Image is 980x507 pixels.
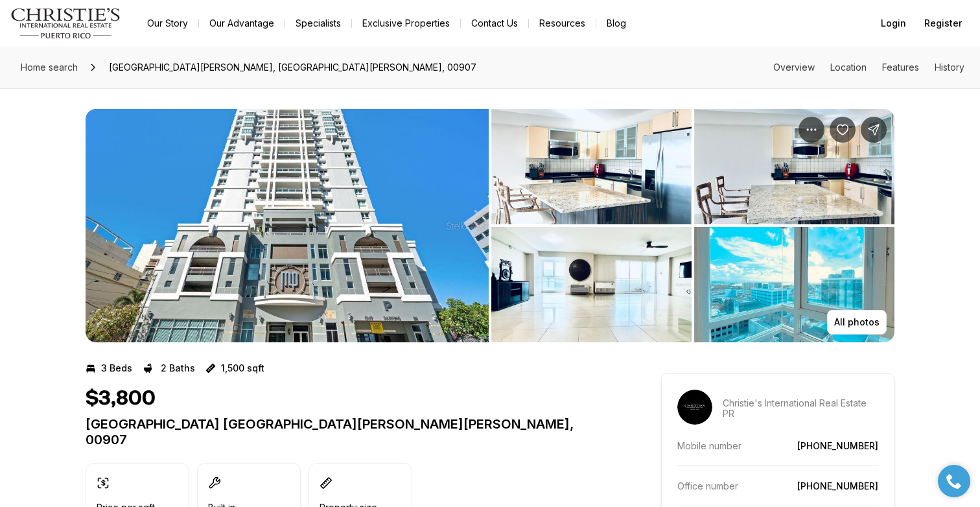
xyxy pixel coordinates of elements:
[677,480,738,491] p: Office number
[827,310,887,335] button: All photos
[596,14,636,32] a: Blog
[830,62,867,73] a: Skip to: Location
[882,62,919,73] a: Skip to: Features
[861,117,887,143] button: Share Property: Metro Plaza Towers CALLE VILLAMIL
[723,398,878,419] p: Christie's International Real Estate PR
[137,14,198,32] a: Our Story
[677,440,741,451] p: Mobile number
[799,117,824,143] button: Property options
[830,117,856,143] button: Save Property: Metro Plaza Towers CALLE VILLAMIL
[199,14,285,32] a: Our Advantage
[352,14,460,32] a: Exclusive Properties
[694,227,894,342] button: View image gallery
[221,363,264,373] p: 1,500 sqft
[16,57,83,78] a: Home search
[104,57,482,78] span: [GEOGRAPHIC_DATA][PERSON_NAME], [GEOGRAPHIC_DATA][PERSON_NAME], 00907
[935,62,964,73] a: Skip to: History
[873,10,914,36] button: Login
[881,18,906,29] span: Login
[461,14,528,32] button: Contact Us
[86,109,489,342] button: View image gallery
[491,227,692,342] button: View image gallery
[491,109,894,342] li: 2 of 6
[797,440,878,451] a: [PHONE_NUMBER]
[797,480,878,491] a: [PHONE_NUMBER]
[834,317,880,327] p: All photos
[86,416,614,447] p: [GEOGRAPHIC_DATA] [GEOGRAPHIC_DATA][PERSON_NAME][PERSON_NAME], 00907
[86,386,156,411] h1: $3,800
[924,18,962,29] span: Register
[86,109,894,342] div: Listing Photos
[529,14,596,32] a: Resources
[161,363,195,373] p: 2 Baths
[21,62,78,73] span: Home search
[694,109,894,224] button: View image gallery
[101,363,132,373] p: 3 Beds
[491,109,692,224] button: View image gallery
[773,62,815,73] a: Skip to: Overview
[285,14,351,32] a: Specialists
[916,10,970,36] button: Register
[86,109,489,342] li: 1 of 6
[10,8,121,39] img: logo
[773,62,964,73] nav: Page section menu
